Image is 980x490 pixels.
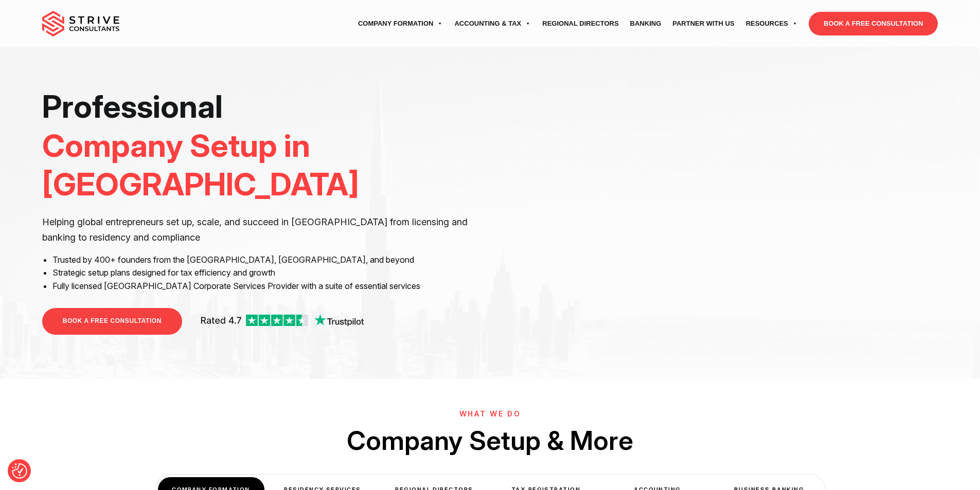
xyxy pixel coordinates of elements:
img: main-logo.svg [42,11,119,37]
a: Company Formation [352,9,449,38]
a: Partner with Us [667,9,740,38]
li: Fully licensed [GEOGRAPHIC_DATA] Corporate Services Provider with a suite of essential services [52,280,483,293]
h1: Professional [42,87,483,204]
a: BOOK A FREE CONSULTATION [809,12,938,35]
a: Banking [625,9,667,38]
span: Company Setup in [GEOGRAPHIC_DATA] [42,126,359,204]
img: Revisit consent button [12,463,27,479]
p: Helping global entrepreneurs set up, scale, and succeed in [GEOGRAPHIC_DATA] from licensing and b... [42,214,483,245]
li: Trusted by 400+ founders from the [GEOGRAPHIC_DATA], [GEOGRAPHIC_DATA], and beyond [52,253,483,267]
button: Consent Preferences [12,463,27,479]
iframe: <br /> [497,87,938,335]
a: Accounting & Tax [449,9,537,38]
a: Resources [740,9,804,38]
a: BOOK A FREE CONSULTATION [42,308,182,334]
li: Strategic setup plans designed for tax efficiency and growth [52,266,483,280]
a: Regional Directors [537,9,624,38]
